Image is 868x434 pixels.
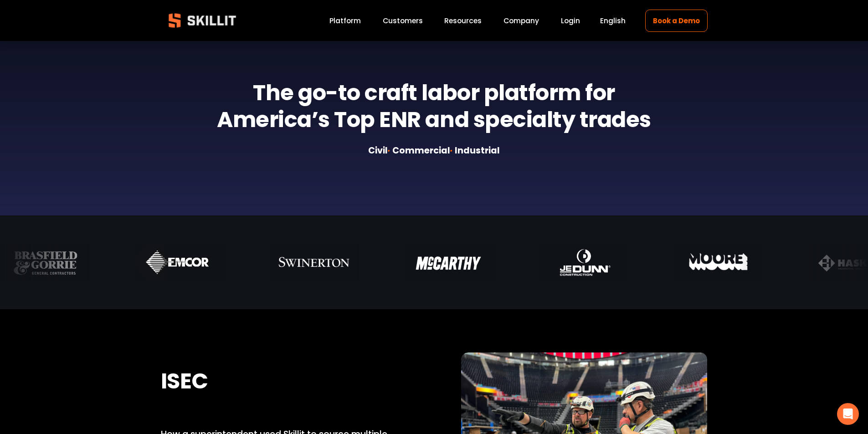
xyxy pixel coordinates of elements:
a: Login [561,15,580,27]
a: Book a Demo [645,10,707,32]
a: Platform [329,15,361,27]
a: Company [503,15,539,27]
strong: ISEC [161,366,208,396]
span: English [600,15,626,26]
div: Open Intercom Messenger [837,403,859,425]
img: Skillit [161,7,244,34]
strong: The go-to craft labor platform for America’s Top ENR and specialty trades [217,77,651,135]
a: Customers [383,15,423,27]
em: · [388,144,390,157]
strong: Civil [368,144,388,157]
em: · [450,144,453,157]
div: language picker [600,15,626,27]
span: Resources [444,15,482,26]
a: folder dropdown [444,15,482,27]
strong: Commercial [390,144,450,157]
strong: Industrial [453,144,500,157]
